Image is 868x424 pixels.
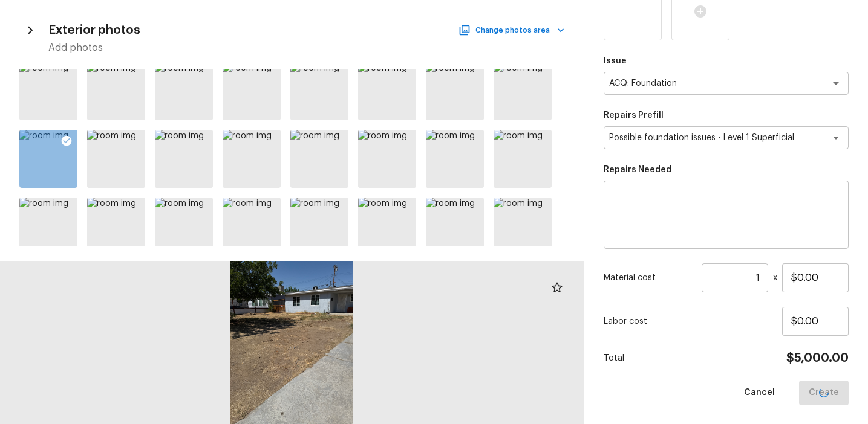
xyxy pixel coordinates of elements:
[612,191,840,239] textarea: Possible foundation issues - Level 1 - Superficial. Disclaimer: This is NOT a technically exhaust...
[609,132,809,144] textarea: Possible foundation issues - Level 1 Superficial
[604,55,849,67] p: Issue
[461,22,564,38] button: Change photos area
[827,75,844,92] button: Open
[604,315,782,327] p: Labor cost
[604,272,697,284] p: Material cost
[48,41,564,54] h5: Add photos
[604,352,624,364] p: Total
[604,109,849,121] p: Repairs Prefill
[827,129,844,146] button: Open
[786,350,849,366] h4: $5,000.00
[48,22,140,38] h4: Exterior photos
[604,263,849,292] div: x
[734,381,785,405] button: Cancel
[604,164,849,176] p: Repairs Needed
[609,77,809,89] textarea: ACQ: Foundation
